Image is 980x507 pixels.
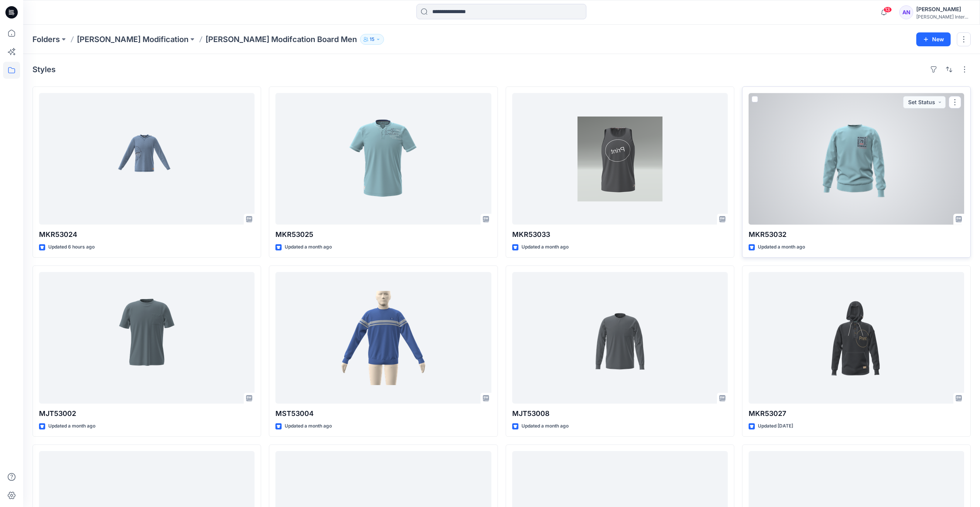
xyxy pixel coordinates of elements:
p: Updated a month ago [285,422,332,430]
a: MKR53024 [39,93,255,225]
p: MJT53002 [39,408,255,419]
p: [PERSON_NAME] Modifcation Board Men [206,34,357,45]
a: MKR53033 [512,93,728,225]
p: Updated a month ago [521,243,569,251]
div: [PERSON_NAME] [916,5,970,14]
span: 13 [883,7,892,13]
p: Updated 6 hours ago [48,243,95,251]
p: MKR53024 [39,229,255,240]
p: Updated a month ago [521,422,569,430]
p: MKR53025 [275,229,491,240]
div: [PERSON_NAME] International [916,14,970,20]
a: MST53004 [275,272,491,404]
p: 15 [370,35,374,44]
p: Updated a month ago [48,422,95,430]
a: MJT53008 [512,272,728,404]
h4: Styles [32,65,56,74]
div: AN [899,5,913,19]
a: MKR53027 [749,272,964,404]
p: MST53004 [275,408,491,419]
p: Updated [DATE] [758,422,793,430]
p: MKR53032 [749,229,964,240]
a: [PERSON_NAME] Modification [77,34,189,45]
button: New [916,32,951,46]
a: MJT53002 [39,272,255,404]
p: MJT53008 [512,408,728,419]
a: Folders [32,34,60,45]
p: MKR53033 [512,229,728,240]
a: MKR53032 [749,93,964,225]
button: 15 [360,34,384,45]
p: Updated a month ago [285,243,332,251]
a: MKR53025 [275,93,491,225]
p: Updated a month ago [758,243,805,251]
p: MKR53027 [749,408,964,419]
